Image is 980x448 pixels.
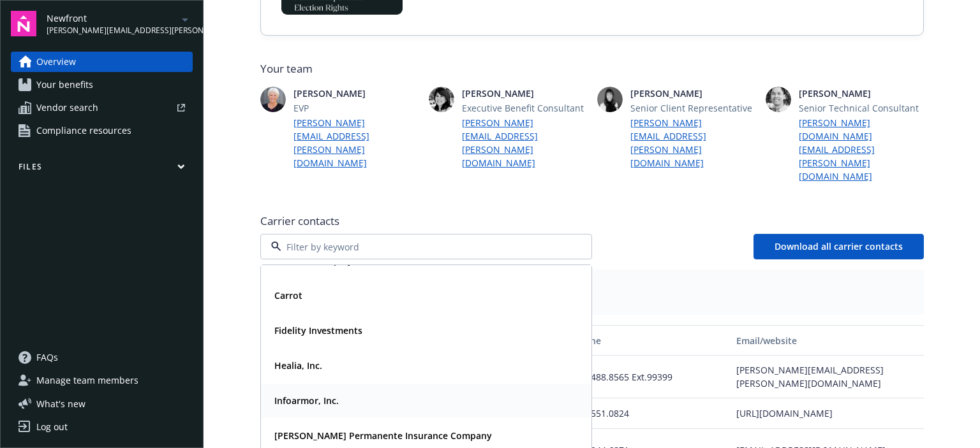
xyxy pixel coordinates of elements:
span: Plan types [271,280,914,291]
a: [PERSON_NAME][EMAIL_ADDRESS][PERSON_NAME][DOMAIN_NAME] [462,116,587,170]
button: Phone [568,325,731,356]
span: Senior Technical Consultant [799,101,924,115]
strong: Healia, Inc. [274,359,322,372]
span: Overview [36,52,76,72]
button: Email/website [731,325,923,356]
a: Manage team members [11,370,193,391]
span: FAQs [36,347,58,368]
a: Your benefits [11,75,193,95]
span: Senior Client Representative [630,101,755,115]
button: Download all carrier contacts [754,234,924,259]
strong: Infoarmor, Inc. [274,394,339,407]
span: Newfront [47,11,177,25]
div: Log out [36,417,68,437]
span: Download all carrier contacts [775,240,903,252]
button: What's new [11,397,106,410]
button: Newfront[PERSON_NAME][EMAIL_ADDRESS][PERSON_NAME][DOMAIN_NAME]arrowDropDown [47,11,193,36]
img: navigator-logo.svg [11,11,36,36]
a: FAQs [11,347,193,368]
a: Compliance resources [11,120,193,141]
span: [PERSON_NAME] [462,87,587,100]
div: 650.488.8565 Ext.99399 [568,356,731,398]
span: [PERSON_NAME] [799,87,924,100]
span: Vendor search [36,98,98,118]
div: Email/website [736,334,918,347]
a: [PERSON_NAME][DOMAIN_NAME][EMAIL_ADDRESS][PERSON_NAME][DOMAIN_NAME] [799,116,924,183]
div: [URL][DOMAIN_NAME] [731,398,923,429]
span: Your benefits [36,75,93,95]
div: Phone [573,334,726,347]
img: photo [766,87,791,112]
input: Filter by keyword [281,240,566,254]
a: Overview [11,52,193,72]
span: EVP [293,101,419,115]
a: [PERSON_NAME][EMAIL_ADDRESS][PERSON_NAME][DOMAIN_NAME] [630,116,755,170]
img: photo [429,87,454,112]
a: Vendor search [11,98,193,118]
span: [PERSON_NAME][EMAIL_ADDRESS][PERSON_NAME][DOMAIN_NAME] [47,25,177,36]
img: photo [260,87,286,112]
div: [PERSON_NAME][EMAIL_ADDRESS][PERSON_NAME][DOMAIN_NAME] [731,356,923,398]
span: Compliance resources [36,120,131,141]
span: What ' s new [36,397,85,410]
strong: Fidelity Investments [274,324,362,336]
span: Your team [260,61,924,76]
strong: [PERSON_NAME] Permanente Insurance Company [274,430,492,442]
div: 800.551.0824 [568,398,731,429]
span: Manage team members [36,370,138,391]
span: [PERSON_NAME] [630,87,755,100]
a: arrowDropDown [177,11,193,27]
strong: Carrot [274,289,302,301]
span: Carrier contacts [260,213,924,229]
span: Business Travel Accident - (GTP0009157280) [271,291,914,305]
button: Files [11,161,193,177]
span: Executive Benefit Consultant [462,101,587,115]
span: [PERSON_NAME] [293,87,419,100]
img: photo [597,87,623,112]
a: [PERSON_NAME][EMAIL_ADDRESS][PERSON_NAME][DOMAIN_NAME] [293,116,419,170]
